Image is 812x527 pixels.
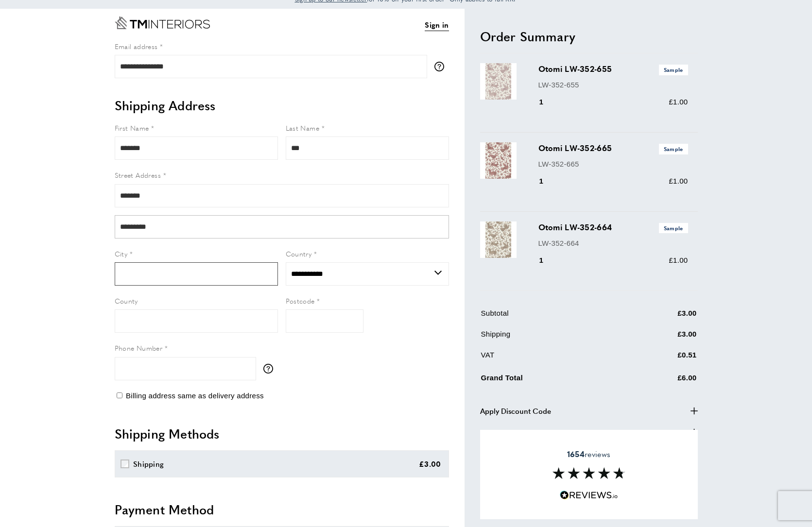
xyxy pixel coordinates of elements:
[133,458,164,470] div: Shipping
[481,328,629,347] td: Shipping
[286,123,320,133] span: Last Name
[553,467,625,479] img: Reviews section
[115,249,128,258] span: City
[425,19,449,31] a: Sign in
[538,96,557,108] div: 1
[669,177,688,185] span: £1.00
[630,370,697,391] td: £6.00
[481,307,629,326] td: Subtotal
[669,256,688,264] span: £1.00
[286,296,315,306] span: Postcode
[115,501,449,518] h2: Payment Method
[481,370,629,391] td: Grand Total
[126,391,264,400] span: Billing address same as delivery address
[117,392,122,398] input: Billing address same as delivery address
[630,349,697,368] td: £0.51
[538,142,688,154] h3: Otomi LW-352-665
[480,63,517,100] img: Otomi LW-352-655
[480,28,698,45] h2: Order Summary
[538,175,557,187] div: 1
[419,458,441,470] div: £3.00
[538,63,688,75] h3: Otomi LW-352-655
[115,123,149,133] span: First Name
[434,62,449,71] button: More information
[538,238,688,249] p: LW-352-664
[480,426,557,438] span: Apply Order Comment
[538,255,557,266] div: 1
[115,41,158,51] span: Email address
[669,98,688,106] span: £1.00
[115,296,138,306] span: County
[538,221,688,233] h3: Otomi LW-352-664
[659,144,688,154] span: Sample
[567,448,585,459] strong: 1654
[480,221,517,258] img: Otomi LW-352-664
[538,79,688,91] p: LW-352-655
[115,97,449,114] h2: Shipping Address
[538,158,688,170] p: LW-352-665
[115,170,161,180] span: Street Address
[630,328,697,347] td: £3.00
[263,364,278,374] button: More information
[286,249,312,258] span: Country
[659,65,688,75] span: Sample
[115,425,449,442] h2: Shipping Methods
[560,491,618,500] img: Reviews.io 5 stars
[115,17,210,29] a: Go to Home page
[481,349,629,368] td: VAT
[480,142,517,179] img: Otomi LW-352-665
[659,223,688,233] span: Sample
[480,405,551,417] span: Apply Discount Code
[630,307,697,326] td: £3.00
[567,449,610,459] span: reviews
[115,343,163,353] span: Phone Number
